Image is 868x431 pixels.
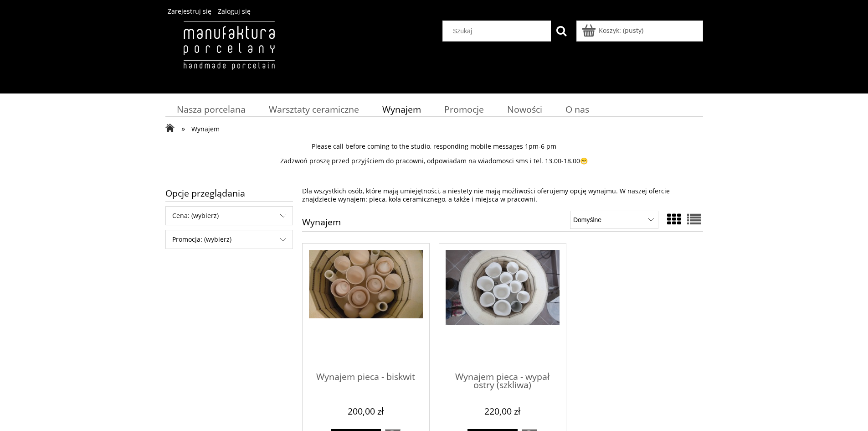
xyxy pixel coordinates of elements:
a: Widok ze zdjęciem [667,210,681,228]
span: Wynajem pieca - wypał ostry (szkliwa) [446,364,560,391]
a: Zaloguj się [218,7,251,16]
a: Zarejestruj się [168,7,211,16]
span: Opcje przeglądania [165,185,293,201]
img: Manufaktura Porcelany [165,21,293,89]
b: (pusty) [623,26,643,35]
p: Dla wszystkich osób, które mają umiejętności, a niestety nie mają możliwości oferujemy opcję wyna... [302,187,703,203]
a: Wynajem [370,100,432,118]
a: O nas [554,100,601,118]
a: Wynajem pieca - biskwit [309,364,423,400]
span: Promocja: (wybierz) [166,230,293,249]
a: Nasza porcelana [165,100,257,118]
a: Warsztaty ceramiczne [257,100,370,118]
a: Widok pełny [687,210,701,228]
span: Promocje [444,103,484,115]
input: Szukaj w sklepie [446,21,551,41]
span: Nasza porcelana [177,103,246,115]
div: Filtruj [165,206,293,225]
span: Wynajem [382,103,421,115]
span: Wynajem [191,125,220,133]
a: Przejdź do produktu Wynajem pieca - biskwit [309,250,423,364]
span: Koszyk: [599,26,621,35]
a: Przejdź do produktu Wynajem pieca - wypał ostry (szkliwa) [446,250,560,364]
span: Cena: (wybierz) [166,207,293,225]
p: Zadzwoń proszę przed przyjściem do pracowni, odpowiadam na wiadomosci sms i tel. 13.00-18.00😁 [165,157,703,165]
a: Promocje [432,100,495,118]
a: Wynajem pieca - wypał ostry (szkliwa) [446,364,560,400]
div: Filtruj [165,230,293,249]
span: O nas [565,103,589,115]
a: Nowości [495,100,554,118]
select: Sortuj wg [570,211,658,229]
button: Szukaj [551,21,572,42]
em: 200,00 zł [348,405,384,417]
img: Wynajem pieca - biskwit [309,250,423,318]
span: » [181,123,185,134]
span: Nowości [507,103,542,115]
em: 220,00 zł [484,405,520,417]
img: Wynajem pieca - wypał ostry (szkliwa) [446,250,560,326]
span: Wynajem pieca - biskwit [309,364,423,391]
p: Please call before coming to the studio, responding mobile messages 1pm-6 pm [165,142,703,151]
span: Warsztaty ceramiczne [269,103,359,115]
a: Produkty w koszyku 0. Przejdź do koszyka [583,26,643,35]
h1: Wynajem [302,218,341,231]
